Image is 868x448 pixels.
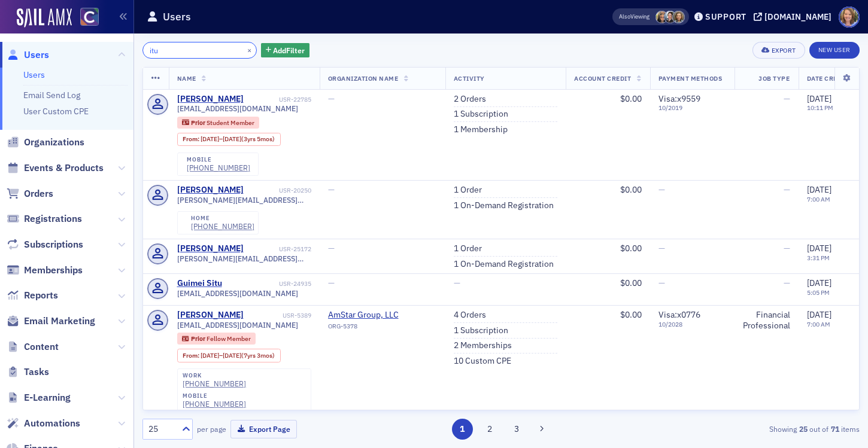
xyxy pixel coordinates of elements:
span: 10 / 2019 [658,104,726,112]
span: E-Learning [24,391,71,404]
button: × [244,44,255,55]
span: [DATE] [807,184,831,195]
span: — [328,184,335,195]
a: [PHONE_NUMBER] [183,400,246,409]
h1: Users [163,10,191,24]
strong: 25 [797,423,809,434]
a: [PERSON_NAME] [177,243,244,254]
a: Tasks [7,365,49,379]
div: From: 2015-01-31 00:00:00 [177,349,281,362]
div: [PERSON_NAME] [177,185,244,196]
span: $0.00 [620,243,642,254]
div: Export [772,47,796,54]
span: 10 / 2028 [658,321,726,328]
a: E-Learning [7,391,71,404]
span: Name [177,74,196,83]
a: Events & Products [7,161,104,175]
a: Automations [7,417,80,430]
div: USR-25172 [245,245,311,253]
span: [DATE] [807,309,831,320]
span: Student Member [207,118,254,127]
span: [DATE] [807,93,831,104]
a: Registrations [7,212,82,225]
div: USR-22785 [245,96,311,103]
span: Subscriptions [24,238,83,251]
a: 2 Memberships [454,340,512,351]
span: Viewing [619,13,650,21]
span: [EMAIL_ADDRESS][DOMAIN_NAME] [177,289,298,298]
button: 1 [452,419,473,440]
span: Organizations [24,136,84,149]
span: — [658,184,665,195]
a: Guimei Situ [177,278,222,289]
a: Content [7,340,59,353]
span: Payment Methods [658,74,723,83]
a: Orders [7,187,53,200]
span: [DATE] [223,135,241,143]
div: Prior: Prior: Student Member [177,117,260,129]
span: Add Filter [273,45,305,56]
span: Tasks [24,365,49,379]
a: 1 Order [454,185,482,196]
span: [EMAIL_ADDRESS][DOMAIN_NAME] [177,104,298,113]
button: AddFilter [261,43,310,58]
a: 4 Orders [454,310,486,321]
span: [DATE] [223,351,241,359]
button: 3 [506,419,527,440]
div: USR-20250 [245,187,311,194]
div: – (7yrs 3mos) [201,352,275,359]
div: mobile [183,392,246,400]
button: Export Page [230,420,297,438]
a: 1 On-Demand Registration [454,200,554,211]
time: 10:11 PM [807,103,833,112]
a: 1 Subscription [454,325,508,336]
a: [PHONE_NUMBER] [191,222,254,231]
span: Email Marketing [24,315,95,328]
div: [DOMAIN_NAME] [764,11,831,22]
a: AmStar Group, LLC [328,310,437,321]
span: [DATE] [807,278,831,288]
div: – (3yrs 5mos) [201,135,275,143]
span: — [784,184,790,195]
span: — [658,278,665,288]
span: — [328,278,335,288]
span: [DATE] [201,351,219,359]
span: [DATE] [201,135,219,143]
a: 10 Custom CPE [454,356,511,367]
a: [PERSON_NAME] [177,94,244,105]
div: From: 2019-09-08 00:00:00 [177,133,281,146]
a: New User [809,42,860,59]
div: Financial Professional [743,310,790,331]
span: Automations [24,417,80,430]
div: ORG-5378 [328,322,437,334]
div: [PHONE_NUMBER] [187,163,250,172]
time: 5:05 PM [807,288,830,297]
span: — [784,243,790,254]
span: — [454,278,460,288]
span: Users [24,48,49,62]
div: work [183,372,246,379]
span: Lauren Standiford [655,11,668,23]
span: Orders [24,187,53,200]
a: Reports [7,289,58,302]
span: [EMAIL_ADDRESS][DOMAIN_NAME] [177,321,298,330]
div: Prior: Prior: Fellow Member [177,333,256,345]
div: 25 [148,423,175,435]
span: — [328,243,335,254]
div: USR-24935 [224,280,311,288]
a: Email Send Log [23,90,80,100]
span: Visa : x9559 [658,93,700,104]
a: Prior Student Member [182,118,254,126]
a: Email Marketing [7,315,95,328]
span: Date Created [807,74,854,83]
a: Prior Fellow Member [182,335,250,343]
div: [PHONE_NUMBER] [183,379,246,388]
a: 1 On-Demand Registration [454,259,554,270]
span: — [784,278,790,288]
label: per page [197,423,226,434]
div: home [191,215,254,222]
span: Memberships [24,264,83,277]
